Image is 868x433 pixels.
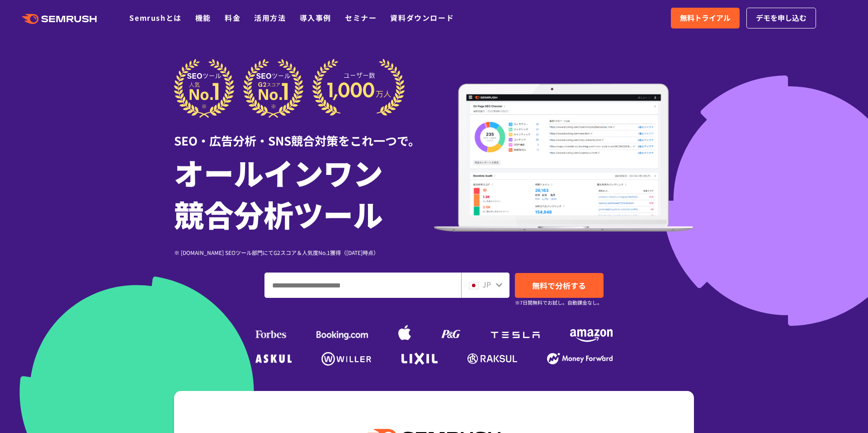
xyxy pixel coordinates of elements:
[129,12,181,23] a: Semrushとは
[482,279,491,290] span: JP
[174,248,434,257] div: ※ [DOMAIN_NAME] SEOツール部門にてG2スコア＆人気度No.1獲得（[DATE]時点）
[756,12,807,24] span: デモを申し込む
[532,280,586,291] span: 無料で分析する
[515,273,604,298] a: 無料で分析する
[390,12,454,23] a: 資料ダウンロード
[174,151,434,235] h1: オールインワン 競合分析ツール
[174,118,434,149] div: SEO・広告分析・SNS競合対策をこれ一つで。
[300,12,331,23] a: 導入事例
[345,12,377,23] a: セミナー
[225,12,241,23] a: 料金
[265,273,461,297] input: ドメイン、キーワードまたはURLを入力してください
[671,8,740,28] a: 無料トライアル
[680,12,731,24] span: 無料トライアル
[515,298,602,307] small: ※7日間無料でお試し。自動課金なし。
[195,12,211,23] a: 機能
[746,8,816,28] a: デモを申し込む
[254,12,286,23] a: 活用方法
